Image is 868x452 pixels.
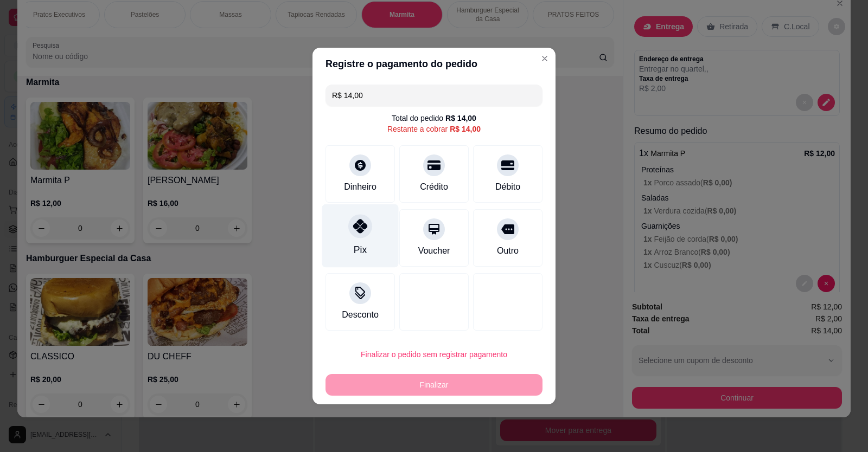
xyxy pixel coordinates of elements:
[445,113,476,124] div: R$ 14,00
[342,308,379,321] div: Desconto
[354,243,367,257] div: Pix
[392,113,476,124] div: Total do pedido
[344,180,376,193] div: Dinheiro
[312,48,556,80] header: Registre o pagamento do pedido
[536,50,553,67] button: Close
[387,124,481,134] div: Restante a cobrar
[497,244,519,257] div: Outro
[325,344,542,365] button: Finalizar o pedido sem registrar pagamento
[418,244,450,257] div: Voucher
[450,124,481,134] div: R$ 14,00
[420,180,448,193] div: Crédito
[495,180,520,193] div: Débito
[332,85,536,106] input: Ex.: hambúrguer de cordeiro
